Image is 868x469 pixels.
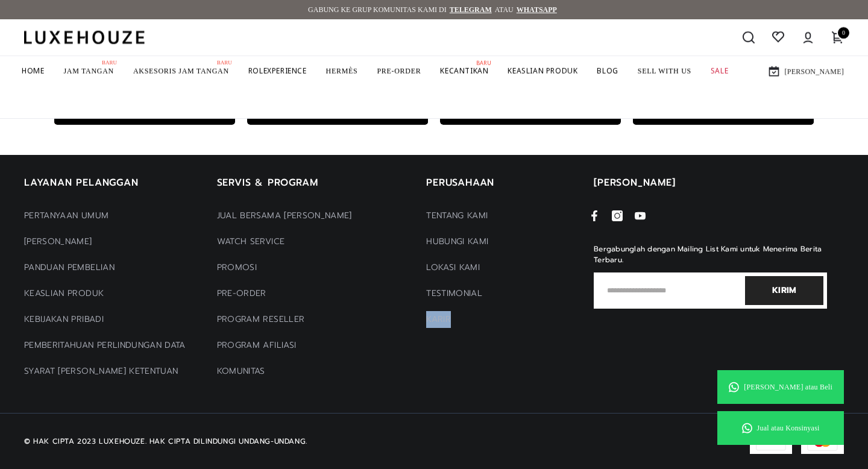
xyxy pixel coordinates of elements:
span: Watch Service [217,235,285,248]
span: PRE-ORDER [377,67,421,75]
a: Testimonial [426,285,482,302]
button: Kirim [745,276,823,305]
summary: Cari [743,31,755,44]
a: Pemberitahuan Perlindungan Data [24,337,186,354]
a: Syarat [PERSON_NAME] Ketentuan [24,363,178,380]
span: Jual Bersama [PERSON_NAME] [217,209,352,222]
a: Kebijakan Pribadi [24,311,104,328]
span: Kebijakan Pribadi [24,313,104,326]
span: Komunitas [217,365,265,377]
a: Cart [831,31,844,44]
span: Baru [98,58,121,68]
span: [PERSON_NAME] [24,235,92,248]
span: HERMÈS [326,67,358,75]
a: Panduan Pembelian [24,259,115,276]
a: HERMÈS [316,56,368,87]
span: Program Reseller [217,313,305,326]
span: Program Afiliasi [217,339,297,351]
a: ROLEXPERIENCE [239,56,316,87]
span: Lokasi Kami [426,261,480,274]
div: GABUNG KE GRUP KOMUNITAS KAMI DI atau [57,1,811,18]
span: Pemberitahuan Perlindungan Data [24,339,186,351]
a: AKSESORIS JAM TANGAN Baru [124,56,239,87]
a: Wishlist [772,31,785,44]
span: Baru [213,58,236,68]
h2: Layanan Pelanggan [24,176,199,189]
span: SELL WITH US [638,67,691,75]
span: Syarat [PERSON_NAME] Ketentuan [24,365,178,377]
span: AKSESORIS JAM TANGAN [133,67,229,75]
span: HOME [22,66,44,76]
a: Jual Bersama [PERSON_NAME] [217,207,352,224]
span: ROLEXPERIENCE [248,66,307,76]
a: HOME [12,56,54,87]
span: 0 [838,27,849,39]
span: SALE [711,66,728,76]
a: KECANTIKANBaru [430,56,498,87]
a: Pertanyaan Umum [24,207,108,224]
span: Pertanyaan Umum [24,209,108,222]
a: Search [743,31,755,44]
span: JAM TANGAN [63,67,114,75]
span: Testimonial [426,287,482,300]
h2: Servis & Program [217,176,409,189]
a: Keaslian Produk [24,285,104,302]
span: Karir [426,313,451,326]
div: Bergabunglah dengan Mailing List Kami untuk Menerima Berita Terbaru. [594,244,827,265]
a: SALE [701,56,738,86]
a: Promosi [217,259,257,276]
a: KEASLIAN PRODUK [498,56,587,87]
span: Baru [473,58,495,68]
span: Pre-Order [217,287,266,300]
a: Komunitas [217,363,265,380]
span: Tentang kami [426,209,488,222]
a: Tentang kami [426,207,488,224]
a: PRE-ORDER [367,56,430,87]
span: KECANTIKAN [440,66,488,76]
small: © HAK CIPTA 2023 LUXEHOUZE. HAK CIPTA DILINDUNGI UNDANG-UNDANG. [24,436,307,447]
p: Jual atau Konsinyasi [757,423,820,433]
a: Pre-Order [217,285,266,302]
a: Watch Service [217,233,285,250]
p: [PERSON_NAME] atau Beli [744,382,832,392]
a: Lokasi Kami [426,259,480,276]
a: Jual atau Konsinyasi [717,411,844,445]
a: Program Afiliasi [217,337,297,354]
a: [PERSON_NAME] [768,66,844,78]
a: Telegram [450,4,495,15]
a: [PERSON_NAME] [24,233,92,250]
a: Whatsapp [517,4,560,15]
span: Panduan Pembelian [24,261,115,274]
span: Keaslian Produk [24,287,104,300]
a: Hubungi kami [426,233,488,250]
a: SELL WITH US [628,56,701,87]
a: [PERSON_NAME] atau Beli [717,370,844,404]
a: BLOG [587,56,627,87]
span: KEASLIAN PRODUK [508,66,577,76]
a: JAM TANGAN Baru [54,56,124,87]
h2: Perusahaan [426,176,576,189]
h2: [PERSON_NAME] [594,176,827,189]
span: Hubungi kami [426,235,488,248]
a: Program Reseller [217,311,305,328]
span: Promosi [217,261,257,274]
a: Karir [426,311,451,328]
span: BLOG [597,66,618,76]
